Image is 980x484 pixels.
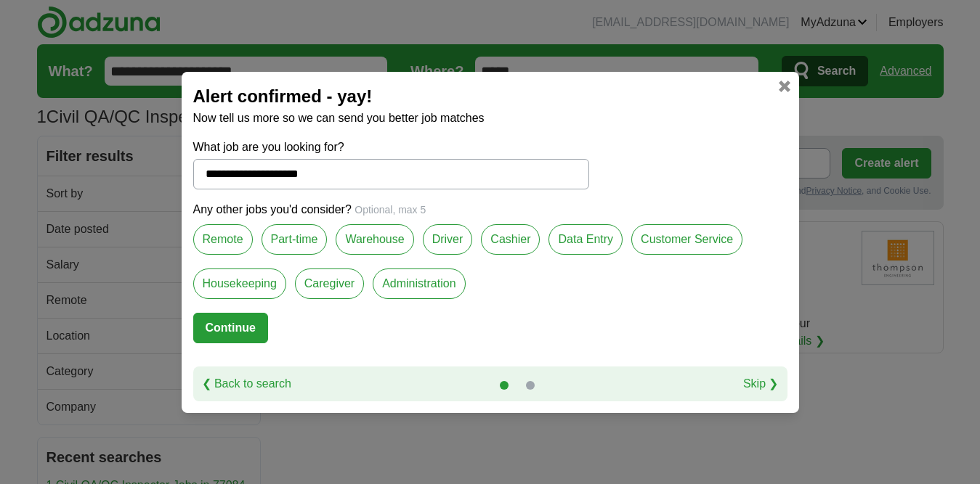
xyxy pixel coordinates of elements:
p: Any other jobs you'd consider? [193,201,787,218]
label: Caregiver [295,268,364,299]
span: Optional, max 5 [355,204,426,216]
label: Part-time [262,224,328,255]
label: Administration [373,268,465,299]
label: Remote [193,224,253,255]
p: Now tell us more so we can send you better job matches [193,110,787,127]
label: Warehouse [336,224,413,255]
label: What job are you looking for? [193,139,589,156]
a: ❮ Back to search [202,375,291,393]
label: Data Entry [548,224,623,255]
label: Housekeeping [193,268,286,299]
button: Continue [193,313,268,343]
label: Customer Service [631,224,742,255]
label: Cashier [481,224,540,255]
label: Driver [423,224,473,255]
a: Skip ❯ [743,375,779,393]
h2: Alert confirmed - yay! [193,83,787,110]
